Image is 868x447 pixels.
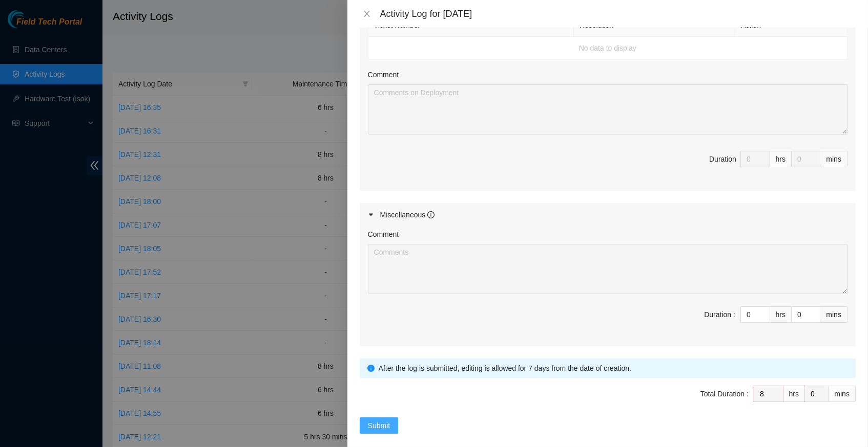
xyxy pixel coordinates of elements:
div: Total Duration : [700,388,749,399]
div: mins [829,386,856,402]
div: Duration [709,153,736,165]
div: Miscellaneous [380,209,435,220]
span: Submit [368,420,390,431]
label: Comment [368,69,399,80]
td: No data to display [368,37,848,60]
button: Close [360,9,374,19]
div: Activity Log for [DATE] [380,8,856,19]
div: mins [820,306,848,323]
span: info-circle [427,211,435,218]
div: hrs [770,306,792,323]
textarea: Comment [368,244,848,294]
div: mins [820,151,848,167]
div: hrs [783,386,805,402]
span: caret-right [368,212,374,218]
span: info-circle [367,365,375,372]
label: Comment [368,229,399,240]
span: close [363,10,371,18]
div: Miscellaneous info-circle [360,203,856,227]
div: hrs [770,151,792,167]
textarea: Comment [368,84,848,135]
button: Submit [360,417,399,434]
div: Duration : [704,309,735,320]
div: After the log is submitted, editing is allowed for 7 days from the date of creation. [379,363,848,374]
